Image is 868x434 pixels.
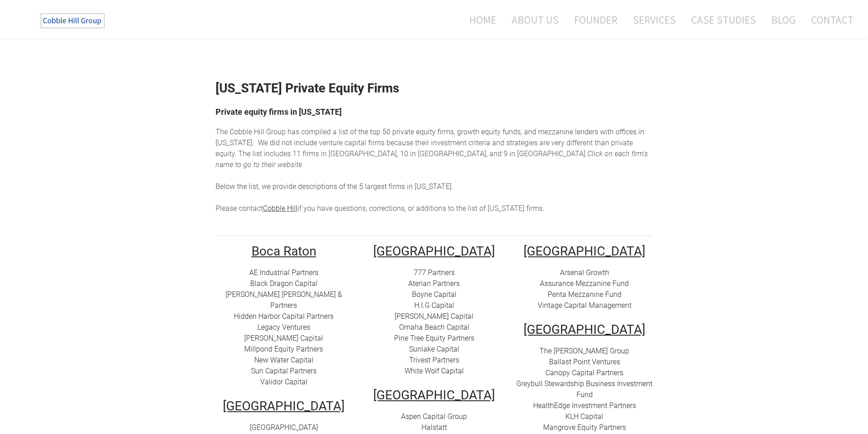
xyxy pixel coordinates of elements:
a: [PERSON_NAME] [PERSON_NAME] & Partners [226,290,342,310]
a: Halstatt [421,423,447,432]
u: [GEOGRAPHIC_DATA] [524,322,645,337]
a: Black Dragon Capital [250,279,318,288]
a: Home [456,8,503,32]
a: Aterian Partners [408,279,460,288]
strong: [US_STATE] Private Equity Firms [216,81,399,96]
u: [GEOGRAPHIC_DATA] [373,244,495,259]
a: Validor Capital [260,378,308,386]
a: Pine Tree Equity Partners [394,334,474,342]
a: The [PERSON_NAME] Group [539,347,629,355]
a: Blog [765,8,802,32]
img: The Cobble Hill Group LLC [35,10,112,32]
a: Trivest Partners [409,356,459,364]
a: [PERSON_NAME] Capital [244,334,323,342]
span: Please contact if you have questions, corrections, or additions to the list of [US_STATE] firms. [216,204,544,213]
a: Case Studies [684,8,763,32]
a: 777 Partners [414,268,455,277]
a: Vintage Capital Management [538,301,632,310]
a: Contact [804,8,853,32]
a: Legacy Ventures [257,323,310,332]
a: New Water Capital [254,356,313,364]
a: Founder [567,8,624,32]
u: Boca Raton [252,244,316,259]
span: The Cobble Hill Group has compiled a list of t [216,128,360,136]
a: Aspen Capital Group [401,412,467,421]
div: he top 50 private equity firms, growth equity funds, and mezzanine lenders with offices in [US_ST... [216,127,653,214]
a: Services [626,8,683,32]
a: Ballast Point Ventures [549,357,620,366]
a: AE Industrial Partners [249,268,318,277]
a: Boyne Capital [412,290,457,299]
a: Sunlake Capital [409,345,459,353]
span: enture capital firms because their investment criteria and strategies are very different than pri... [216,138,633,158]
a: HealthEdge Investment Partners [533,401,636,410]
u: ​[GEOGRAPHIC_DATA] [524,244,645,259]
a: ​Mangrove Equity Partners [543,423,626,432]
a: KLH Capital [565,412,603,421]
a: Canopy Capital Partners [545,368,623,377]
a: Cobble Hill [263,204,298,213]
a: Penta Mezzanine Fund [548,290,621,299]
a: Millpond Equity Partners [244,345,323,353]
em: Click on each firm's name to go to their website. [216,149,648,169]
a: H.I.G Capital [414,301,454,310]
u: [GEOGRAPHIC_DATA] [223,398,344,414]
a: [GEOGRAPHIC_DATA] [250,423,318,432]
a: White Wolf Capital [405,367,464,375]
span: ​​ [565,412,603,421]
a: Hidden Harbor Capital Partners [234,312,334,321]
a: Arsenal Growth [560,268,609,277]
a: About Us [505,8,565,32]
a: Omaha Beach Capital [399,323,469,332]
a: Assurance Mezzanine Fund [540,279,629,288]
font: Private equity firms in [US_STATE] [216,107,342,117]
a: [PERSON_NAME] Capital [395,312,473,321]
a: Greybull Stewardship Business Investment Fund [516,379,652,399]
a: Sun Capital Partners [251,367,317,375]
u: [GEOGRAPHIC_DATA] [373,388,495,403]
